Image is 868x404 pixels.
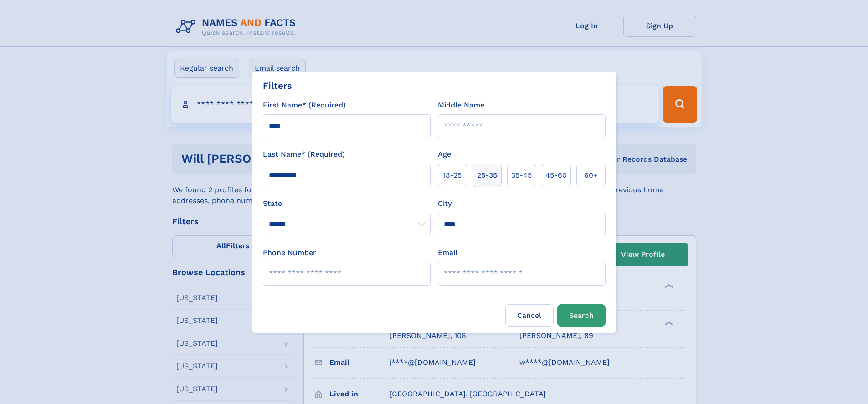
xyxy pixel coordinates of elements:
button: Search [557,304,606,327]
label: Cancel [505,304,554,327]
label: Phone Number [263,247,316,258]
span: 35‑45 [511,170,532,181]
span: 18‑25 [443,170,462,181]
label: City [438,198,452,209]
label: First Name* (Required) [263,100,346,111]
span: 60+ [584,170,598,181]
span: 25‑35 [477,170,497,181]
label: Age [438,149,451,160]
label: Email [438,247,457,258]
div: Filters [263,79,292,92]
label: State [263,198,431,209]
span: 45‑60 [545,170,567,181]
label: Last Name* (Required) [263,149,345,160]
label: Middle Name [438,100,484,111]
